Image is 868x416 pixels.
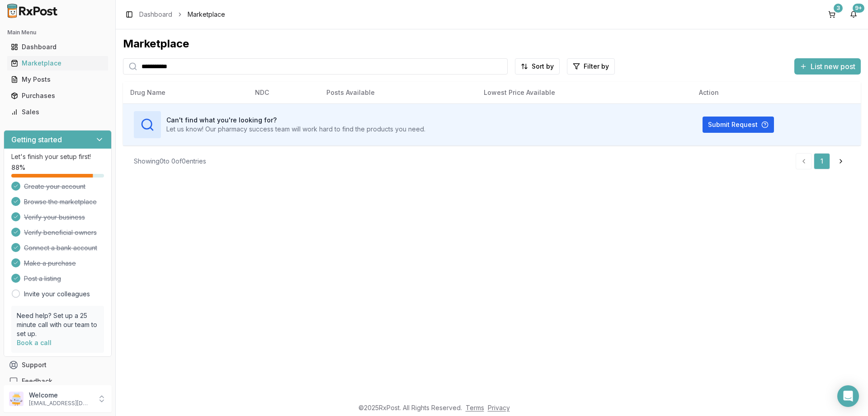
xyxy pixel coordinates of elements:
[7,39,108,55] a: Dashboard
[139,10,225,19] nav: breadcrumb
[814,153,830,169] a: 1
[166,125,425,134] p: Let us know! Our pharmacy success team will work hard to find the products you need.
[703,117,774,133] button: Submit Request
[4,4,61,18] img: RxPost Logo
[22,377,52,386] span: Feedback
[24,290,90,299] a: Invite your colleagues
[166,116,425,125] h3: Can't find what you're looking for?
[811,61,855,72] span: List new post
[4,105,112,119] button: Sales
[11,91,104,100] div: Purchases
[24,259,76,268] span: Make a purchase
[794,63,861,72] a: List new post
[139,10,172,19] a: Dashboard
[17,339,52,346] a: Book a call
[834,4,843,13] div: 3
[825,7,839,22] button: 3
[796,153,850,169] nav: pagination
[4,89,112,103] button: Purchases
[29,400,92,407] p: [EMAIL_ADDRESS][DOMAIN_NAME]
[11,59,104,68] div: Marketplace
[794,58,861,75] button: List new post
[11,134,62,145] h3: Getting started
[532,62,554,71] span: Sort by
[7,71,108,88] a: My Posts
[17,311,99,338] p: Need help? Set up a 25 minute call with our team to set up.
[24,274,61,283] span: Post a listing
[123,82,248,103] th: Drug Name
[837,385,859,407] div: Open Intercom Messenger
[567,58,615,75] button: Filter by
[11,108,104,117] div: Sales
[11,42,104,51] div: Dashboard
[4,373,112,389] button: Feedback
[488,404,510,411] a: Privacy
[9,392,24,406] img: User avatar
[584,62,609,71] span: Filter by
[24,243,97,252] span: Connect a bank account
[692,82,861,103] th: Action
[832,153,850,169] a: Go to next page
[24,228,97,237] span: Verify beneficial owners
[853,4,864,13] div: 9+
[4,72,112,87] button: My Posts
[11,152,104,161] p: Let's finish your setup first!
[11,75,104,84] div: My Posts
[846,7,861,22] button: 9+
[515,58,560,75] button: Sort by
[4,56,112,70] button: Marketplace
[24,213,85,222] span: Verify your business
[4,40,112,54] button: Dashboard
[466,404,484,411] a: Terms
[188,10,225,19] span: Marketplace
[11,163,25,172] span: 88 %
[319,82,476,103] th: Posts Available
[476,82,692,103] th: Lowest Price Available
[248,82,319,103] th: NDC
[24,197,97,206] span: Browse the marketplace
[7,104,108,120] a: Sales
[4,357,112,373] button: Support
[29,391,92,400] p: Welcome
[7,29,108,36] h2: Main Menu
[134,157,206,166] div: Showing 0 to 0 of 0 entries
[123,37,861,51] div: Marketplace
[7,55,108,71] a: Marketplace
[24,182,85,191] span: Create your account
[7,88,108,104] a: Purchases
